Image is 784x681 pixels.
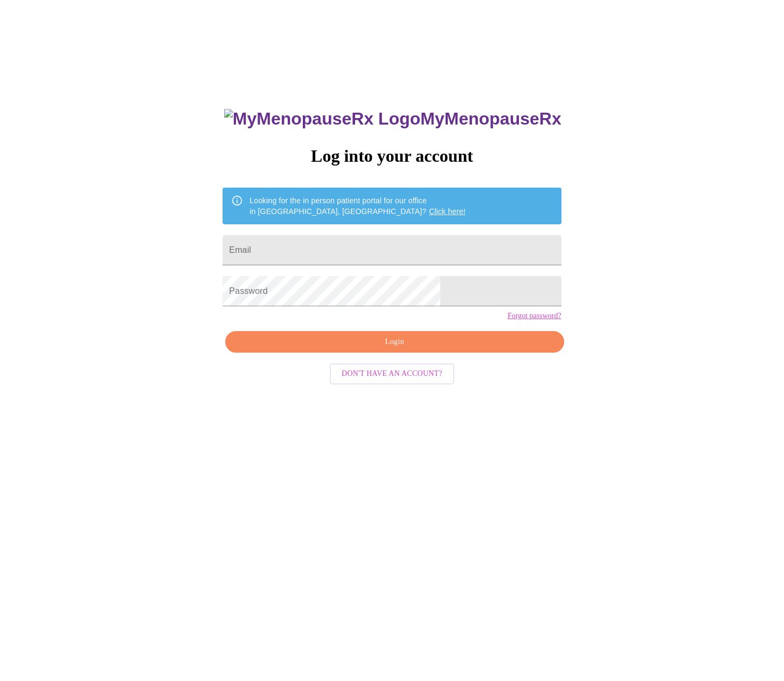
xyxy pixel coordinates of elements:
[327,368,457,377] a: Don't have an account?
[223,146,561,166] h3: Log into your account
[429,207,466,216] a: Click here!
[249,191,466,221] div: Looking for the in person patient portal for our office in [GEOGRAPHIC_DATA], [GEOGRAPHIC_DATA]?
[238,335,551,349] span: Login
[224,109,420,129] img: MyMenopauseRx Logo
[508,312,561,320] a: Forgot password?
[225,331,564,353] button: Login
[330,363,454,384] button: Don't have an account?
[342,367,442,381] span: Don't have an account?
[224,109,561,129] h3: MyMenopauseRx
